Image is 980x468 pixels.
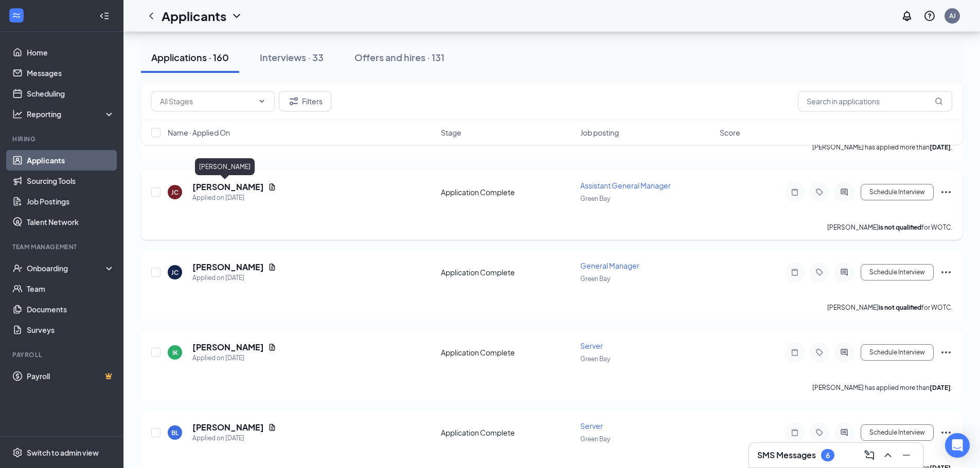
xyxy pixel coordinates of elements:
[27,63,115,83] a: Messages
[27,212,115,232] a: Talent Network
[580,435,610,443] span: Green Bay
[580,421,603,430] span: Server
[288,95,300,107] svg: Filter
[12,109,23,119] svg: Analysis
[27,109,115,119] div: Reporting
[27,191,115,212] a: Job Postings
[930,384,951,391] b: [DATE]
[580,261,639,270] span: General Manager
[171,268,179,277] div: JC
[12,242,113,251] div: Team Management
[192,181,264,193] h5: [PERSON_NAME]
[27,42,115,63] a: Home
[258,97,266,105] svg: ChevronDown
[826,451,830,460] div: 6
[789,348,801,357] svg: Note
[861,264,934,280] button: Schedule Interview
[171,428,179,437] div: BL
[192,422,264,433] h5: [PERSON_NAME]
[861,344,934,361] button: Schedule Interview
[27,150,115,171] a: Applicants
[861,424,934,441] button: Schedule Interview
[580,355,610,363] span: Green Bay
[812,383,952,392] p: [PERSON_NAME] has applied more than .
[879,223,921,231] b: is not qualified
[268,263,276,271] svg: Document
[192,273,276,283] div: Applied on [DATE]
[757,450,816,461] h3: SMS Messages
[813,188,826,196] svg: Tag
[789,268,801,276] svg: Note
[901,10,913,22] svg: Notifications
[813,348,826,357] svg: Tag
[268,423,276,432] svg: Document
[145,10,157,22] svg: ChevronLeft
[580,341,603,350] span: Server
[813,268,826,276] svg: Tag
[861,184,934,200] button: Schedule Interview
[813,428,826,437] svg: Tag
[27,320,115,340] a: Surveys
[192,261,264,273] h5: [PERSON_NAME]
[27,278,115,299] a: Team
[12,447,23,458] svg: Settings
[900,449,913,461] svg: Minimize
[940,346,952,359] svg: Ellipses
[923,10,936,22] svg: QuestionInfo
[441,427,574,438] div: Application Complete
[879,304,921,311] b: is not qualified
[798,91,952,111] input: Search in applications
[863,449,876,461] svg: ComposeMessage
[441,127,461,138] span: Stage
[99,11,110,21] svg: Collapse
[580,275,610,283] span: Green Bay
[268,343,276,351] svg: Document
[27,83,115,104] a: Scheduling
[12,135,113,143] div: Hiring
[838,188,850,196] svg: ActiveChat
[789,188,801,196] svg: Note
[949,11,956,20] div: AJ
[27,171,115,191] a: Sourcing Tools
[838,348,850,357] svg: ActiveChat
[880,447,896,463] button: ChevronUp
[940,266,952,278] svg: Ellipses
[162,7,226,25] h1: Applicants
[151,51,229,64] div: Applications · 160
[940,426,952,439] svg: Ellipses
[27,366,115,386] a: PayrollCrown
[827,223,952,232] p: [PERSON_NAME] for WOTC.
[27,447,99,458] div: Switch to admin view
[260,51,324,64] div: Interviews · 33
[838,268,850,276] svg: ActiveChat
[898,447,915,463] button: Minimize
[160,96,254,107] input: All Stages
[940,186,952,198] svg: Ellipses
[279,91,331,111] button: Filter Filters
[230,10,243,22] svg: ChevronDown
[192,433,276,443] div: Applied on [DATE]
[27,263,106,273] div: Onboarding
[12,263,23,273] svg: UserCheck
[195,158,255,175] div: [PERSON_NAME]
[720,127,740,138] span: Score
[580,127,619,138] span: Job posting
[882,449,894,461] svg: ChevronUp
[441,187,574,197] div: Application Complete
[789,428,801,437] svg: Note
[168,127,230,138] span: Name · Applied On
[945,433,970,458] div: Open Intercom Messenger
[268,183,276,191] svg: Document
[11,10,22,21] svg: WorkstreamLogo
[192,342,264,353] h5: [PERSON_NAME]
[861,447,878,463] button: ComposeMessage
[354,51,444,64] div: Offers and hires · 131
[441,347,574,358] div: Application Complete
[12,350,113,359] div: Payroll
[935,97,943,105] svg: MagnifyingGlass
[172,348,178,357] div: IK
[192,193,276,203] div: Applied on [DATE]
[192,353,276,363] div: Applied on [DATE]
[27,299,115,320] a: Documents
